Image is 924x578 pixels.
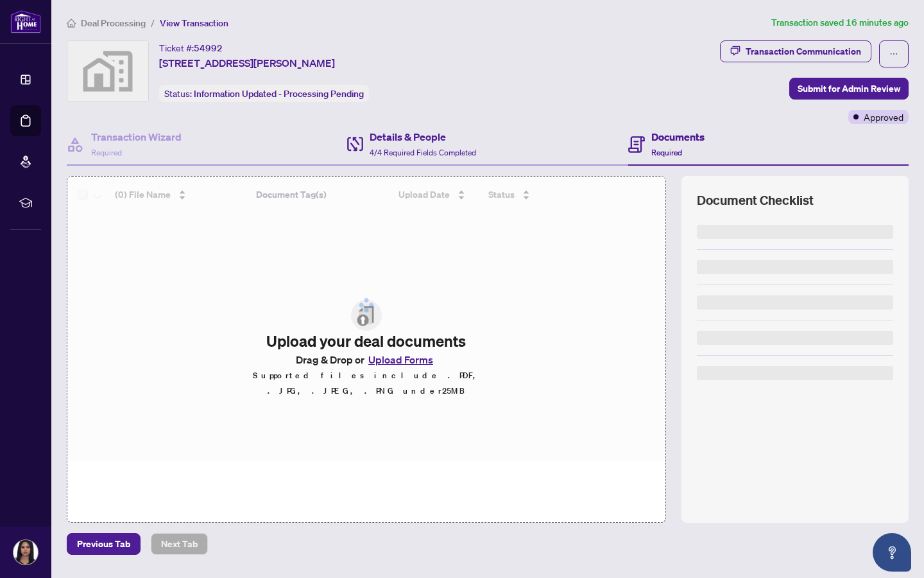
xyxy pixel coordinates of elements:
img: logo [10,10,41,33]
span: Required [651,148,682,157]
span: 4/4 Required Fields Completed [370,148,476,157]
div: Ticket #: [159,40,223,55]
span: Approved [864,110,903,124]
button: Submit for Admin Review [789,78,909,100]
span: Deal Processing [81,17,146,29]
span: home [67,19,76,28]
span: Submit for Admin Review [798,78,900,99]
img: Profile Icon [13,540,38,565]
article: Transaction saved 16 minutes ago [771,15,909,30]
button: Transaction Communication [720,40,871,62]
span: 54992 [194,42,223,54]
button: Open asap [873,533,911,572]
span: Document Checklist [697,191,814,209]
button: Next Tab [151,533,208,555]
button: Previous Tab [67,533,141,555]
li: / [151,15,155,30]
div: Transaction Communication [746,41,861,62]
span: Previous Tab [77,534,130,554]
h4: Transaction Wizard [91,129,182,144]
span: Information Updated - Processing Pending [194,88,364,100]
img: svg%3e [67,41,148,101]
h4: Details & People [370,129,476,144]
span: ellipsis [889,49,898,58]
span: Required [91,148,122,157]
h4: Documents [651,129,705,144]
div: Status: [159,85,369,102]
span: [STREET_ADDRESS][PERSON_NAME] [159,55,335,71]
span: View Transaction [160,17,228,29]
